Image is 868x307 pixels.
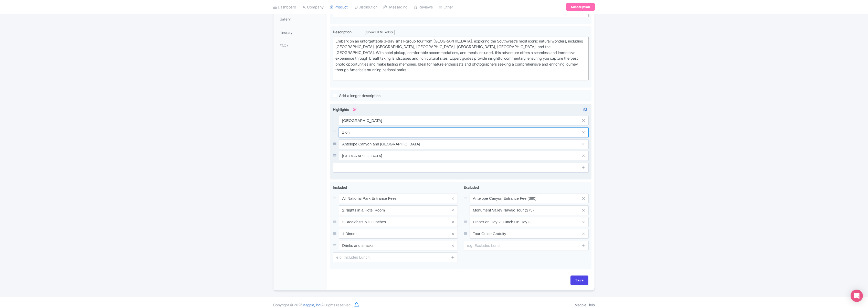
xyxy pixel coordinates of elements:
a: Subscription [566,3,595,11]
input: e.g. Excludes Lunch [464,241,589,250]
span: Included [333,185,347,189]
input: Save [570,276,588,285]
a: Gallery [274,13,326,25]
a: Magpie Help [575,303,595,307]
span: Magpie, Inc. [302,303,321,307]
span: Excluded [464,185,479,189]
div: Embark on an unforgettable 3-day small-group tour from [GEOGRAPHIC_DATA], exploring the Southwest... [335,38,586,79]
input: e.g. Includes Lunch [333,252,458,262]
div: Open Intercom Messenger [851,290,863,302]
div: Show HTML editor [365,30,395,35]
span: Description [333,30,352,34]
a: FAQs [274,40,326,51]
a: Itinerary [274,27,326,38]
span: Add a longer description [339,93,380,98]
span: Highlights [333,107,349,112]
